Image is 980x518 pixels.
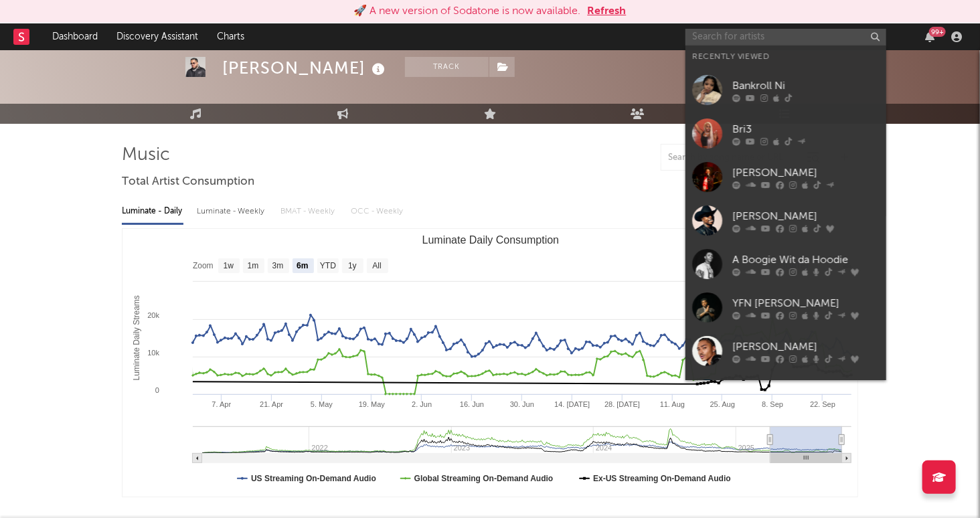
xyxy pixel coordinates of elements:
[685,155,886,199] a: [PERSON_NAME]
[122,174,254,190] span: Total Artist Consumption
[405,57,489,77] button: Track
[732,122,880,138] div: Bri3
[348,262,357,271] text: 1y
[732,78,880,94] div: Bankroll Ni
[685,242,886,286] a: A Boogie Wit da Hoodie
[661,153,803,163] input: Search by song name or URL
[224,262,234,271] text: 1w
[554,400,590,408] text: 14. [DATE]
[510,400,534,408] text: 30. Jun
[260,400,283,408] text: 21. Apr
[685,112,886,155] a: Bri3
[43,23,107,50] a: Dashboard
[320,262,336,271] text: YTD
[810,400,835,408] text: 22. Sep
[732,209,880,225] div: [PERSON_NAME]
[208,23,254,50] a: Charts
[132,295,141,380] text: Luminate Daily Streams
[660,400,685,408] text: 11. Aug
[685,373,886,416] a: Babyfxce E
[460,400,484,408] text: 16. Jun
[710,400,735,408] text: 25. Aug
[147,349,159,357] text: 10k
[685,286,886,329] a: YFN [PERSON_NAME]
[359,400,386,408] text: 19. May
[107,23,208,50] a: Discovery Assistant
[155,386,159,394] text: 0
[692,49,880,65] div: Recently Viewed
[685,29,886,46] input: Search for artists
[122,229,858,497] svg: Luminate Daily Consumption
[732,339,880,355] div: [PERSON_NAME]
[732,165,880,181] div: [PERSON_NAME]
[593,474,731,483] text: Ex-US Streaming On-Demand Audio
[414,474,554,483] text: Global Streaming On-Demand Audio
[762,400,783,408] text: 8. Sep
[248,262,259,271] text: 1m
[272,262,284,271] text: 3m
[685,199,886,242] a: [PERSON_NAME]
[685,68,886,112] a: Bankroll Ni
[412,400,432,408] text: 2. Jun
[311,400,333,408] text: 5. May
[732,296,880,312] div: YFN [PERSON_NAME]
[197,200,267,223] div: Luminate - Weekly
[297,262,308,271] text: 6m
[354,3,581,19] div: 🚀 A new version of Sodatone is now available.
[122,200,183,223] div: Luminate - Daily
[588,3,627,19] button: Refresh
[732,252,880,268] div: A Boogie Wit da Hoodie
[372,262,381,271] text: All
[193,262,214,271] text: Zoom
[929,27,946,37] div: 99 +
[604,400,640,408] text: 28. [DATE]
[212,400,231,408] text: 7. Apr
[251,474,376,483] text: US Streaming On-Demand Audio
[685,329,886,373] a: [PERSON_NAME]
[147,311,159,319] text: 20k
[422,234,560,246] text: Luminate Daily Consumption
[222,57,388,79] div: [PERSON_NAME]
[925,31,934,42] button: 99+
